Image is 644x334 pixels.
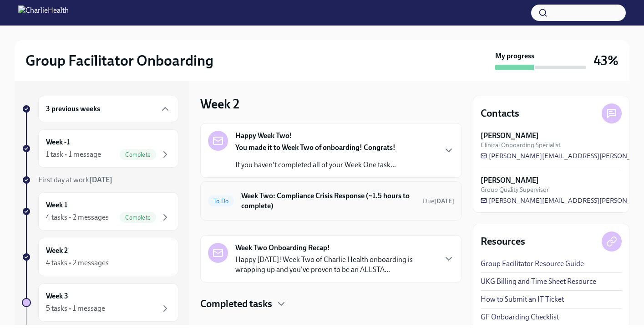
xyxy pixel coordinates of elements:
span: Complete [120,151,156,158]
div: 3 previous weeks [38,96,178,122]
h4: Resources [481,235,525,248]
a: Week -11 task • 1 messageComplete [22,129,178,168]
a: Week 24 tasks • 2 messages [22,238,178,276]
strong: Happy Week Two! [235,131,292,141]
strong: [PERSON_NAME] [481,175,539,185]
div: 4 tasks • 2 messages [46,258,109,268]
a: Group Facilitator Resource Guide [481,259,584,269]
a: Week 35 tasks • 1 message [22,283,178,322]
span: To Do [208,198,234,205]
a: First day at work[DATE] [22,175,178,185]
h6: 3 previous weeks [46,104,100,114]
h6: Week -1 [46,137,70,147]
span: Complete [120,214,156,221]
span: Clinical Onboarding Specialist [481,141,561,149]
h6: Week 1 [46,200,67,210]
h3: Week 2 [200,96,239,112]
h4: Contacts [481,107,519,120]
h3: 43% [593,52,619,69]
h6: Week 3 [46,291,68,301]
span: First day at work [38,175,112,184]
strong: [DATE] [89,175,112,184]
h4: Completed tasks [200,297,272,311]
a: How to Submit an IT Ticket [481,294,564,304]
a: GF Onboarding Checklist [481,312,559,322]
strong: My progress [495,51,534,61]
strong: [PERSON_NAME] [481,131,539,141]
div: 5 tasks • 1 message [46,303,105,313]
h6: Week 2 [46,246,68,256]
img: CharlieHealth [18,5,69,20]
span: Due [423,197,454,205]
strong: [DATE] [434,197,454,205]
div: 4 tasks • 2 messages [46,212,109,222]
p: Happy [DATE]! Week Two of Charlie Health onboarding is wrapping up and you've proven to be an ALL... [235,255,436,275]
a: UKG Billing and Time Sheet Resource [481,277,596,287]
div: Completed tasks [200,297,462,311]
span: Group Quality Supervisor [481,185,549,194]
span: August 18th, 2025 10:00 [423,197,454,206]
p: If you haven't completed all of your Week One task... [235,160,396,170]
a: To DoWeek Two: Compliance Crisis Response (~1.5 hours to complete)Due[DATE] [208,189,454,213]
strong: Week Two Onboarding Recap! [235,243,330,253]
strong: You made it to Week Two of onboarding! Congrats! [235,143,396,152]
a: Week 14 tasks • 2 messagesComplete [22,192,178,231]
div: 1 task • 1 message [46,149,101,159]
h2: Group Facilitator Onboarding [25,51,213,70]
h6: Week Two: Compliance Crisis Response (~1.5 hours to complete) [241,191,416,211]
